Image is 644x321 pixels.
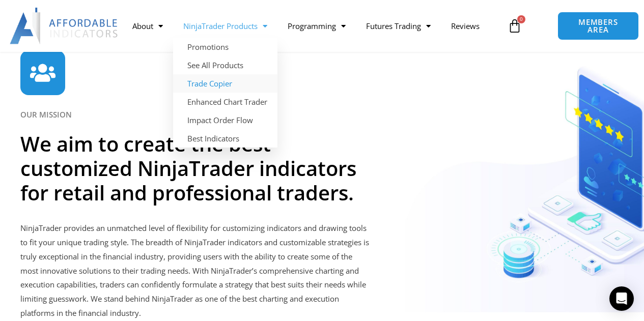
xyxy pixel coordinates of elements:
[441,14,490,38] a: Reviews
[173,38,277,56] a: Promotions
[557,12,638,40] a: MEMBERS AREA
[173,129,277,148] a: Best Indicators
[20,110,624,120] h6: OUR MISSION
[122,14,173,38] a: About
[277,14,356,38] a: Programming
[609,286,634,311] div: Open Intercom Messenger
[173,38,277,148] ul: NinjaTrader Products
[356,14,441,38] a: Futures Trading
[173,111,277,129] a: Impact Order Flow
[122,14,502,38] nav: Menu
[20,132,382,205] h2: We aim to create the best customized NinjaTrader indicators for retail and professional traders.
[173,14,277,38] a: NinjaTrader Products
[568,18,628,34] span: MEMBERS AREA
[10,8,119,44] img: LogoAI | Affordable Indicators – NinjaTrader
[173,56,277,74] a: See All Products
[173,93,277,111] a: Enhanced Chart Trader
[492,11,537,41] a: 0
[20,221,369,320] p: NinjaTrader provides an unmatched level of flexibility for customizing indicators and drawing too...
[517,15,525,23] span: 0
[173,74,277,93] a: Trade Copier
